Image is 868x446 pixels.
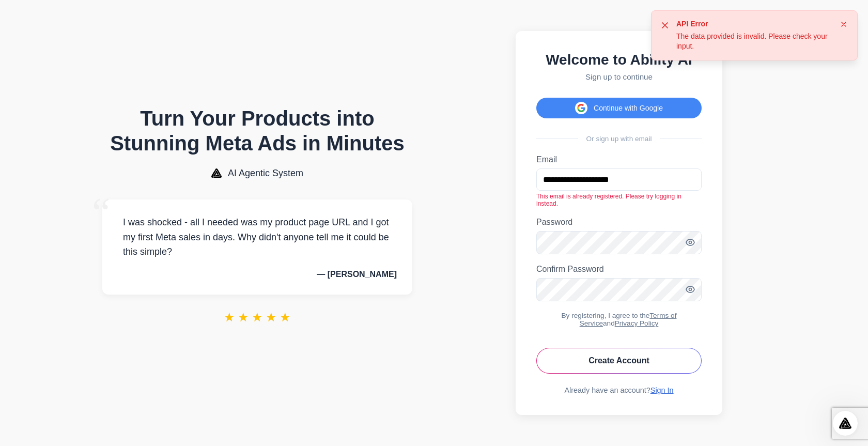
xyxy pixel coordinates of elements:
strong: API Error [676,19,832,29]
span: ★ [238,310,249,325]
a: Sign In [650,386,674,394]
span: ★ [224,310,235,325]
button: Toggle password visibility [685,284,695,296]
a: Terms of Service [580,312,677,327]
p: — [PERSON_NAME] [118,270,397,279]
button: Toggle password visibility [685,237,695,249]
button: Create Account [536,348,702,374]
p: I was shocked - all I needed was my product page URL and I got my first Meta sales in days. Why d... [118,215,397,259]
button: Continue with Google [536,98,702,118]
img: AI Agentic System Logo [211,168,222,178]
span: ★ [280,310,291,325]
iframe: Intercom live chat [833,411,858,436]
div: This email is already registered. Please try logging in instead. [536,193,702,207]
div: The data provided is invalid. Please check your input. [676,19,832,52]
a: Privacy Policy [615,319,659,327]
h1: Turn Your Products into Stunning Meta Ads in Minutes [102,106,412,156]
h2: Welcome to Ability AI [536,52,702,68]
span: ★ [252,310,263,325]
label: Password [536,218,702,227]
label: Confirm Password [536,265,702,274]
label: Email [536,155,702,164]
span: AI Agentic System [228,168,303,179]
div: Already have an account? [536,386,702,394]
span: “ [92,189,111,236]
span: ★ [266,310,277,325]
div: Or sign up with email [536,135,702,143]
div: By registering, I agree to the and [536,312,702,327]
p: Sign up to continue [536,72,702,81]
